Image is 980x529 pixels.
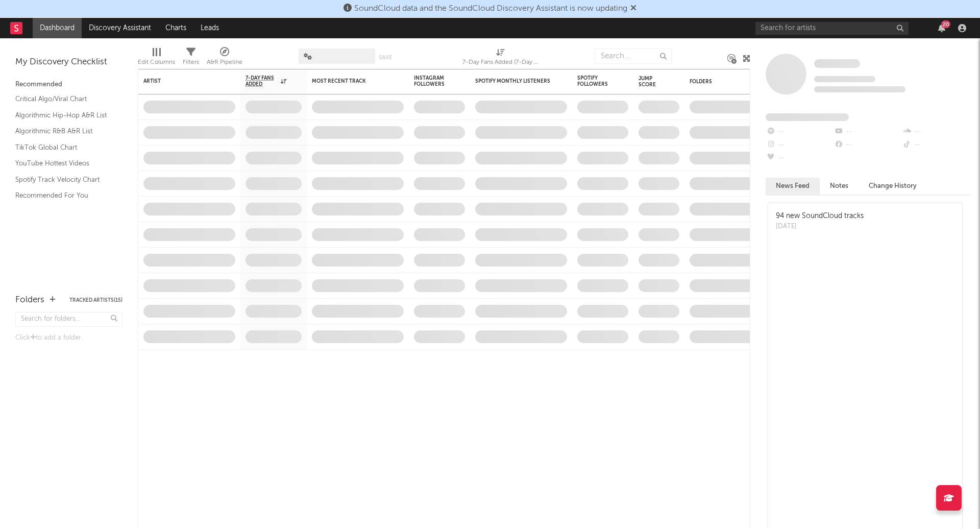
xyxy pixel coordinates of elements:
span: Some Artist [814,59,860,68]
span: 0 fans last week [814,86,905,92]
div: 7-Day Fans Added (7-Day Fans Added) [462,43,539,73]
button: 20 [938,24,945,32]
div: Recommended [15,79,122,91]
span: Dismiss [630,5,636,13]
a: Critical Algo/Viral Chart [15,93,112,105]
div: My Discovery Checklist [15,56,122,68]
a: Charts [158,18,193,38]
div: Filters [183,43,199,73]
div: Folders [690,79,766,85]
div: Artist [143,78,220,84]
div: Click to add a folder. [15,332,122,344]
div: Filters [183,56,199,68]
a: Leads [193,18,226,38]
a: Some Artist [814,59,860,69]
a: Spotify Track Velocity Chart [15,174,112,185]
div: -- [766,138,834,152]
a: Discovery Assistant [82,18,158,38]
div: 20 [941,20,950,28]
div: A&R Pipeline [207,43,242,73]
button: Save [379,55,392,60]
div: Spotify Monthly Listeners [475,78,552,84]
div: A&R Pipeline [207,56,242,68]
a: TikTok Global Chart [15,142,112,153]
div: -- [766,152,834,165]
div: Most Recent Track [312,78,388,84]
div: Spotify Followers [577,75,613,87]
div: -- [902,138,970,152]
span: SoundCloud data and the SoundCloud Discovery Assistant is now updating [354,5,627,13]
a: Algorithmic Hip-Hop A&R List [15,110,112,121]
div: 94 new SoundCloud tracks [776,211,864,222]
div: Edit Columns [138,56,175,68]
div: Instagram Followers [414,75,450,87]
div: Folders [15,294,44,306]
span: Tracking Since: [DATE] [814,76,875,82]
div: 7-Day Fans Added (7-Day Fans Added) [462,56,539,68]
div: [DATE] [776,222,864,232]
div: -- [902,125,970,138]
input: Search for artists [755,22,909,35]
div: Edit Columns [138,43,175,73]
button: Change History [859,178,927,195]
button: Tracked Artists(15) [69,298,122,303]
span: Fans Added by Platform [766,113,849,121]
div: -- [834,125,901,138]
a: Algorithmic R&B A&R List [15,126,112,137]
a: Dashboard [33,18,82,38]
span: 7-Day Fans Added [246,75,278,87]
button: Notes [820,178,859,195]
button: News Feed [766,178,820,195]
div: -- [834,138,901,152]
input: Search... [595,49,672,64]
div: Jump Score [639,76,664,88]
a: YouTube Hottest Videos [15,158,112,169]
a: Recommended For You [15,190,112,201]
div: -- [766,125,834,138]
input: Search for folders... [15,312,122,327]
